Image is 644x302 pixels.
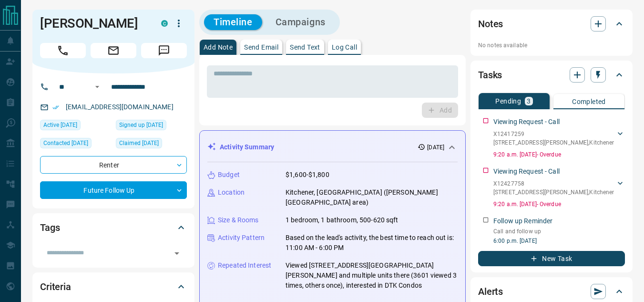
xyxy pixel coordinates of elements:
p: Viewing Request - Call [493,117,560,127]
p: Viewed [STREET_ADDRESS][GEOGRAPHIC_DATA][PERSON_NAME] and multiple units there (3601 viewed 3 tim... [286,260,458,291]
div: condos.ca [161,20,168,27]
p: 3 [527,98,531,104]
div: Tue Oct 07 2025 [116,120,187,133]
div: Tasks [478,63,625,86]
p: Based on the lead's activity, the best time to reach out is: 11:00 AM - 6:00 PM [286,233,458,253]
p: Add Note [204,44,233,51]
h2: Criteria [40,279,71,294]
button: Campaigns [266,14,335,30]
h1: [PERSON_NAME] [40,16,147,31]
a: [EMAIL_ADDRESS][DOMAIN_NAME] [66,103,174,111]
p: 9:20 a.m. [DATE] - Overdue [493,150,625,159]
p: X12427758 [493,179,614,188]
p: 9:20 a.m. [DATE] - Overdue [493,200,625,208]
p: Activity Pattern [218,233,265,243]
p: Size & Rooms [218,215,259,225]
svg: Email Verified [52,104,59,111]
div: X12417259[STREET_ADDRESS][PERSON_NAME],Kitchener [493,128,625,149]
div: Wed Oct 08 2025 [40,120,111,133]
p: Log Call [332,44,357,51]
button: Timeline [204,14,262,30]
span: Contacted [DATE] [43,138,88,148]
span: Message [141,43,187,58]
div: Notes [478,12,625,35]
p: Budget [218,170,240,180]
h2: Alerts [478,284,503,299]
p: No notes available [478,41,625,50]
p: 1 bedroom, 1 bathroom, 500-620 sqft [286,215,399,225]
div: Tags [40,216,187,239]
div: X12427758[STREET_ADDRESS][PERSON_NAME],Kitchener [493,177,625,198]
p: Location [218,187,245,198]
span: Email [91,43,136,58]
p: Pending [495,98,521,104]
span: Signed up [DATE] [119,120,163,130]
p: Completed [572,98,606,105]
span: Call [40,43,86,58]
div: Criteria [40,275,187,298]
button: Open [170,247,184,260]
p: [DATE] [427,143,444,152]
p: [STREET_ADDRESS][PERSON_NAME] , Kitchener [493,188,614,197]
div: Activity Summary[DATE] [207,138,458,156]
p: Send Email [244,44,278,51]
p: Follow up Reminder [493,216,552,226]
div: Future Follow Up [40,181,187,199]
div: Wed Oct 08 2025 [116,138,187,151]
p: Call and follow up [493,227,625,236]
p: Send Text [290,44,320,51]
h2: Tasks [478,67,502,83]
div: Wed Oct 08 2025 [40,138,111,151]
span: Claimed [DATE] [119,138,159,148]
p: Kitchener, [GEOGRAPHIC_DATA] ([PERSON_NAME][GEOGRAPHIC_DATA] area) [286,187,458,208]
p: X12417259 [493,130,614,138]
button: Open [92,81,103,93]
p: Viewing Request - Call [493,167,560,177]
div: Renter [40,156,187,174]
button: New Task [478,251,625,266]
p: Repeated Interest [218,260,271,271]
p: 6:00 p.m. [DATE] [493,237,625,245]
p: Activity Summary [220,142,274,152]
span: Active [DATE] [43,120,77,130]
h2: Notes [478,16,503,31]
h2: Tags [40,220,60,235]
p: $1,600-$1,800 [286,170,329,180]
p: [STREET_ADDRESS][PERSON_NAME] , Kitchener [493,138,614,147]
